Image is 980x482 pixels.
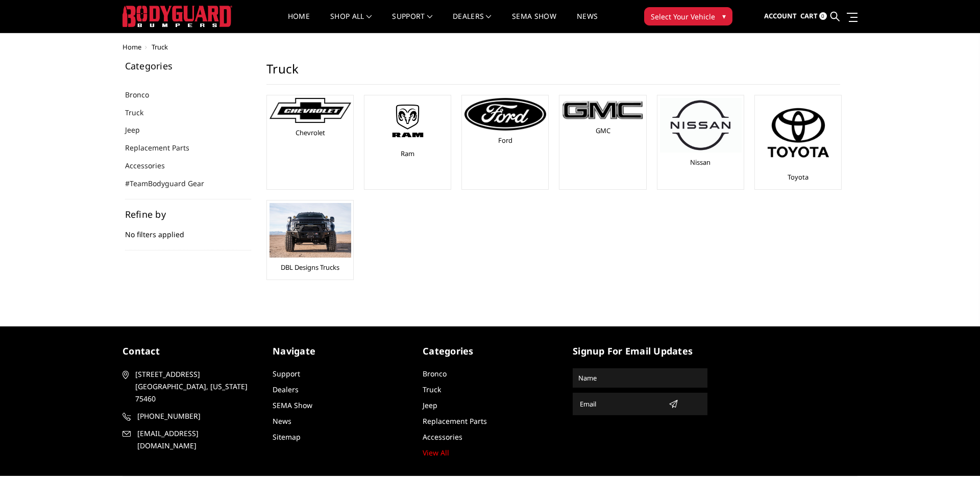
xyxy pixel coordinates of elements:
[122,344,257,358] h5: contact
[296,128,325,137] a: Chevrolet
[273,344,407,358] h5: Navigate
[423,416,487,426] a: Replacement Parts
[651,11,715,22] span: Select Your Vehicle
[125,210,252,250] div: No filters applied
[125,89,162,100] a: Bronco
[330,13,372,33] a: shop all
[764,11,797,20] span: Account
[122,427,257,452] a: [EMAIL_ADDRESS][DOMAIN_NAME]
[596,126,610,135] a: GMC
[281,263,339,272] a: DBL Designs Trucks
[125,160,178,171] a: Accessories
[125,61,252,70] h5: Categories
[273,416,291,426] a: News
[423,448,449,458] a: View All
[819,12,827,20] span: 0
[512,13,556,33] a: SEMA Show
[800,3,827,30] a: Cart 0
[498,136,512,145] a: Ford
[122,42,141,52] a: Home
[423,344,557,358] h5: Categories
[576,396,665,412] input: Email
[125,178,217,189] a: #TeamBodyguard Gear
[273,385,299,394] a: Dealers
[574,370,706,386] input: Name
[423,432,462,442] a: Accessories
[573,344,707,358] h5: signup for email updates
[423,385,441,394] a: Truck
[453,13,492,33] a: Dealers
[137,427,256,452] span: [EMAIL_ADDRESS][DOMAIN_NAME]
[135,368,254,405] span: [STREET_ADDRESS] [GEOGRAPHIC_DATA], [US_STATE] 75460
[273,432,301,442] a: Sitemap
[125,124,153,135] a: Jeep
[764,3,797,30] a: Account
[273,400,312,410] a: SEMA Show
[122,6,232,27] img: BODYGUARD BUMPERS
[125,107,156,118] a: Truck
[788,172,808,182] a: Toyota
[137,410,256,422] span: [PHONE_NUMBER]
[690,158,710,167] a: Nissan
[288,13,310,33] a: Home
[266,61,840,85] h1: Truck
[122,410,257,422] a: [PHONE_NUMBER]
[644,7,732,26] button: Select Your Vehicle
[392,13,432,33] a: Support
[577,13,598,33] a: News
[423,369,447,378] a: Bronco
[423,400,437,410] a: Jeep
[273,369,300,378] a: Support
[722,11,726,21] span: ▾
[401,149,414,158] a: Ram
[125,210,252,219] h5: Refine by
[152,42,168,52] span: Truck
[125,142,202,153] a: Replacement Parts
[800,11,818,20] span: Cart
